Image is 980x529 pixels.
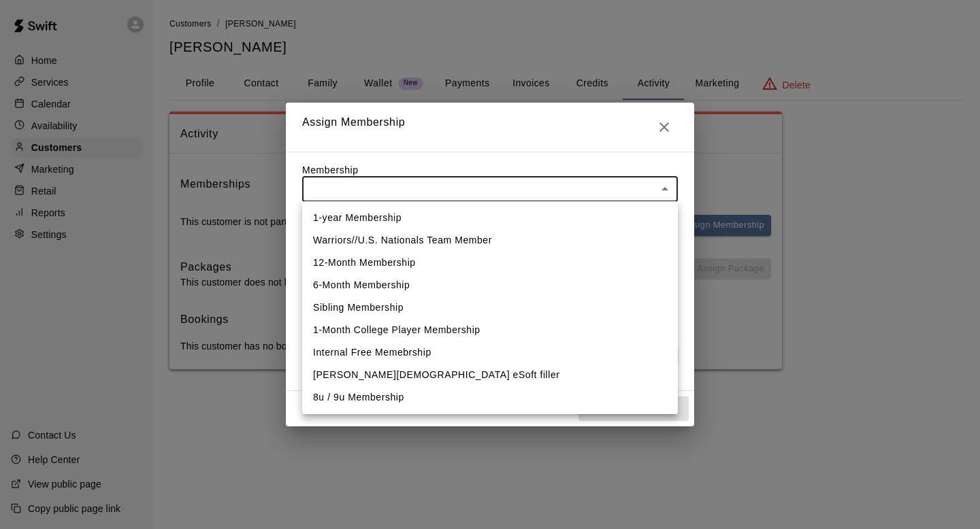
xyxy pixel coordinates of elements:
li: 8u / 9u Membership [302,386,678,409]
li: Sibling Membership [302,296,678,319]
li: 1-Month College Player Membership [302,319,678,341]
li: 12-Month Membership [302,252,678,274]
li: 1-year Membership [302,207,678,229]
li: Internal Free Memebrship [302,341,678,364]
li: 6-Month Membership [302,274,678,296]
li: Warriors//U.S. Nationals Team Member [302,229,678,252]
li: [PERSON_NAME][DEMOGRAPHIC_DATA] eSoft filler [302,364,678,386]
